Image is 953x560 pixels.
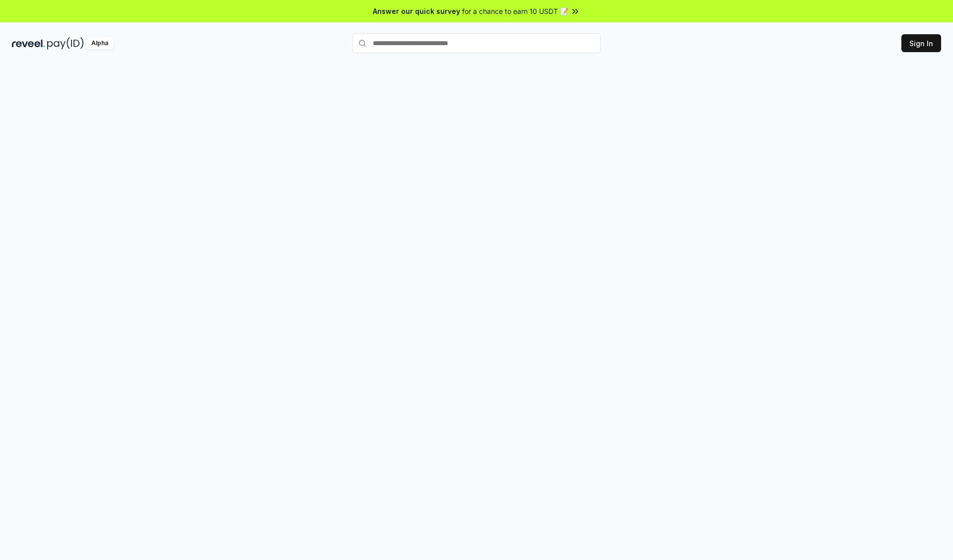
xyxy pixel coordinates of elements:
img: reveel_dark [12,37,45,50]
span: for a chance to earn 10 USDT 📝 [462,6,568,16]
button: Sign In [901,34,941,52]
span: Answer our quick survey [373,6,460,16]
div: Alpha [86,37,114,50]
img: pay_id [47,37,84,50]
